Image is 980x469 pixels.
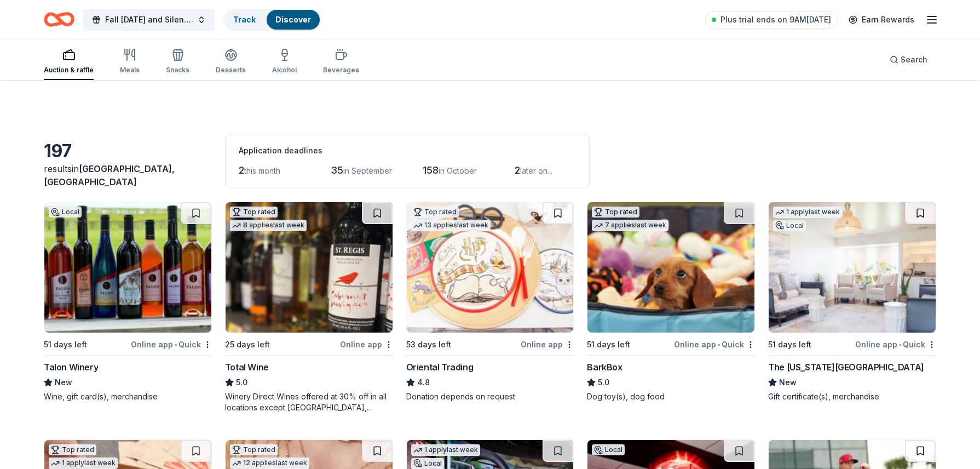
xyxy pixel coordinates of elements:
[773,207,842,218] div: 1 apply last week
[120,44,140,80] button: Meals
[406,202,574,402] a: Image for Oriental TradingTop rated13 applieslast week53 days leftOnline appOriental Trading4.8Do...
[44,140,212,162] div: 197
[275,15,311,24] a: Discover
[44,7,74,32] a: Home
[120,66,140,75] div: Meals
[175,340,177,349] span: •
[166,66,189,75] div: Snacks
[236,376,247,389] span: 5.0
[598,376,609,389] span: 5.0
[592,444,625,455] div: Local
[105,13,193,26] span: Fall [DATE] and Silent Auction Fundraiser
[718,340,720,349] span: •
[225,338,270,351] div: 25 days left
[520,166,552,175] span: later on...
[842,10,921,30] a: Earn Rewards
[411,207,459,218] div: Top rated
[44,162,212,188] div: results
[233,15,256,24] a: Track
[225,391,393,413] div: Winery Direct Wines offered at 30% off in all locations except [GEOGRAPHIC_DATA], [GEOGRAPHIC_DAT...
[44,361,98,374] div: Talon Winery
[44,202,212,402] a: Image for Talon WineryLocal51 days leftOnline app•QuickTalon WineryNewWine, gift card(s), merchan...
[272,66,297,75] div: Alcohol
[239,164,244,176] span: 2
[881,49,936,71] button: Search
[779,376,797,389] span: New
[216,66,246,75] div: Desserts
[239,144,576,157] div: Application deadlines
[587,202,754,333] img: Image for BarkBox
[230,457,309,469] div: 12 applies last week
[592,207,639,218] div: Top rated
[407,202,574,333] img: Image for Oriental Trading
[343,166,392,175] span: in September
[768,391,936,402] div: Gift certificate(s), merchandise
[773,220,806,231] div: Local
[44,391,212,402] div: Wine, gift card(s), merchandise
[44,163,175,187] span: in
[226,202,393,333] img: Image for Total Wine
[592,220,668,231] div: 7 applies last week
[411,444,480,456] div: 1 apply last week
[439,166,477,175] span: in October
[49,444,96,455] div: Top rated
[44,202,211,333] img: Image for Talon Winery
[705,11,838,28] a: Plus trial ends on 9AM[DATE]
[587,338,630,351] div: 51 days left
[55,376,72,389] span: New
[855,338,936,351] div: Online app Quick
[44,66,94,75] div: Auction & raffle
[230,444,278,455] div: Top rated
[406,361,474,374] div: Oriental Trading
[83,9,215,31] button: Fall [DATE] and Silent Auction Fundraiser
[323,44,359,80] button: Beverages
[131,338,212,351] div: Online app Quick
[674,338,755,351] div: Online app Quick
[515,164,520,176] span: 2
[44,44,94,80] button: Auction & raffle
[406,338,451,351] div: 53 days left
[406,391,574,402] div: Donation depends on request
[587,202,755,402] a: Image for BarkBoxTop rated7 applieslast week51 days leftOnline app•QuickBarkBox5.0Dog toy(s), dog...
[44,163,175,187] span: [GEOGRAPHIC_DATA], [GEOGRAPHIC_DATA]
[769,202,936,333] img: Image for The Kentucky Castle
[49,457,118,469] div: 1 apply last week
[44,338,87,351] div: 51 days left
[423,164,439,176] span: 158
[49,207,82,218] div: Local
[899,340,901,349] span: •
[587,361,622,374] div: BarkBox
[411,458,444,469] div: Local
[230,220,307,231] div: 8 applies last week
[768,361,924,374] div: The [US_STATE][GEOGRAPHIC_DATA]
[166,44,189,80] button: Snacks
[223,9,321,31] button: TrackDiscover
[768,202,936,402] a: Image for The Kentucky Castle1 applylast weekLocal51 days leftOnline app•QuickThe [US_STATE][GEOG...
[720,13,831,26] span: Plus trial ends on 9AM[DATE]
[225,202,393,413] a: Image for Total WineTop rated8 applieslast week25 days leftOnline appTotal Wine5.0Winery Direct W...
[225,361,269,374] div: Total Wine
[521,338,574,351] div: Online app
[331,164,343,176] span: 35
[411,220,491,231] div: 13 applies last week
[417,376,430,389] span: 4.8
[587,391,755,402] div: Dog toy(s), dog food
[323,66,359,75] div: Beverages
[340,338,393,351] div: Online app
[230,207,278,218] div: Top rated
[768,338,811,351] div: 51 days left
[244,166,280,175] span: this month
[901,53,927,66] span: Search
[272,44,297,80] button: Alcohol
[216,44,246,80] button: Desserts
